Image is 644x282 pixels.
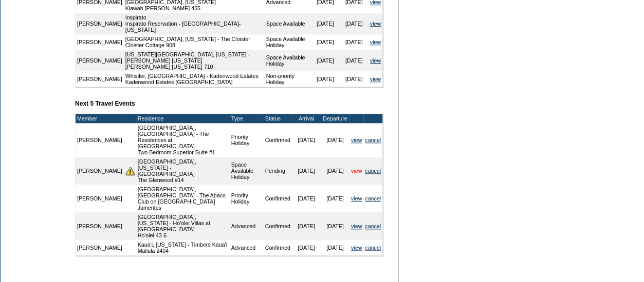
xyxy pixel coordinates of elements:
[125,166,135,175] img: There are insufficient days and/or tokens to cover this reservation
[136,240,230,255] td: Kaua'i, [US_STATE] - Timbers Kaua'i Maliula 2404
[292,240,321,255] td: [DATE]
[365,168,381,174] a: cancel
[292,185,321,212] td: [DATE]
[124,34,265,50] td: [GEOGRAPHIC_DATA], [US_STATE] - The Cloister Cloister Cottage 908
[321,185,349,212] td: [DATE]
[311,71,340,87] td: [DATE]
[76,114,124,123] td: Member
[264,185,292,212] td: Confirmed
[124,13,265,34] td: Inspirato Inspirato Reservation - [GEOGRAPHIC_DATA]-[US_STATE]
[321,114,349,123] td: Departure
[365,245,381,251] a: cancel
[264,123,292,157] td: Confirmed
[311,34,340,50] td: [DATE]
[321,212,349,240] td: [DATE]
[136,185,230,212] td: [GEOGRAPHIC_DATA], [GEOGRAPHIC_DATA] - The Abaco Club on [GEOGRAPHIC_DATA] Jumentos
[76,50,124,71] td: [PERSON_NAME]
[124,71,265,87] td: Whistler, [GEOGRAPHIC_DATA] - Kadenwood Estates Kadenwood Estates [GEOGRAPHIC_DATA]
[340,71,369,87] td: [DATE]
[76,13,124,34] td: [PERSON_NAME]
[76,240,124,255] td: [PERSON_NAME]
[136,157,230,185] td: [GEOGRAPHIC_DATA], [US_STATE] - [GEOGRAPHIC_DATA] The Glenwood #14
[76,34,124,50] td: [PERSON_NAME]
[311,50,340,71] td: [DATE]
[230,240,264,255] td: Advanced
[264,212,292,240] td: Confirmed
[370,57,381,64] a: view
[365,223,381,229] a: cancel
[340,34,369,50] td: [DATE]
[76,212,124,240] td: [PERSON_NAME]
[230,123,264,157] td: Priority Holiday
[321,157,349,185] td: [DATE]
[264,157,292,185] td: Pending
[76,71,124,87] td: [PERSON_NAME]
[264,240,292,255] td: Confirmed
[292,114,321,123] td: Arrival
[230,212,264,240] td: Advanced
[370,39,381,45] a: view
[292,157,321,185] td: [DATE]
[321,123,349,157] td: [DATE]
[340,13,369,34] td: [DATE]
[351,245,362,251] a: view
[75,100,135,107] b: Next 5 Travel Events
[365,137,381,143] a: cancel
[264,114,292,123] td: Status
[230,114,264,123] td: Type
[340,50,369,71] td: [DATE]
[230,185,264,212] td: Priority Holiday
[351,137,362,143] a: view
[136,123,230,157] td: [GEOGRAPHIC_DATA], [GEOGRAPHIC_DATA] - The Residences at [GEOGRAPHIC_DATA] Two Bedroom Superior S...
[265,13,311,34] td: Space Available
[292,212,321,240] td: [DATE]
[321,240,349,255] td: [DATE]
[265,34,311,50] td: Space Available Holiday
[292,123,321,157] td: [DATE]
[351,195,362,202] a: view
[311,13,340,34] td: [DATE]
[124,50,265,71] td: [US_STATE][GEOGRAPHIC_DATA], [US_STATE] - [PERSON_NAME] [US_STATE] [PERSON_NAME] [US_STATE] 710
[365,195,381,202] a: cancel
[265,50,311,71] td: Space Available Holiday
[76,123,124,157] td: [PERSON_NAME]
[265,71,311,87] td: Non-priority Holiday
[76,157,124,185] td: [PERSON_NAME]
[370,21,381,27] a: view
[230,157,264,185] td: Space Available Holiday
[351,168,362,174] a: view
[136,114,230,123] td: Residence
[351,223,362,229] a: view
[136,212,230,240] td: [GEOGRAPHIC_DATA], [US_STATE] - Ho'olei Villas at [GEOGRAPHIC_DATA] Ho'olei 43-6
[370,76,381,82] a: view
[76,185,124,212] td: [PERSON_NAME]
